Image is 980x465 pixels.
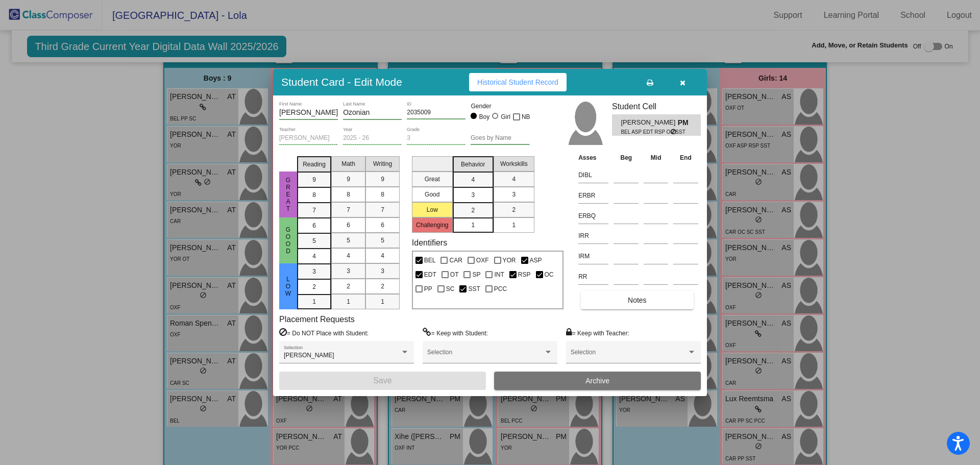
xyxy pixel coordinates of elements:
[530,254,542,266] span: ASP
[381,221,384,230] span: 6
[576,152,611,163] th: Asses
[279,135,338,142] input: teacher
[578,188,608,203] input: assessment
[347,205,350,214] span: 7
[678,117,692,128] span: PM
[381,190,384,199] span: 8
[471,221,475,230] span: 1
[381,175,384,184] span: 9
[471,175,475,184] span: 4
[494,372,701,390] button: Archive
[424,283,432,295] span: PP
[347,221,350,230] span: 6
[424,254,436,266] span: BEL
[471,190,475,200] span: 3
[585,377,609,385] span: Archive
[381,251,384,260] span: 4
[641,152,671,163] th: Mid
[347,190,350,199] span: 8
[381,282,384,291] span: 2
[479,112,490,121] div: Boy
[503,254,516,266] span: YOR
[284,177,293,212] span: Great
[279,314,355,324] label: Placement Requests
[476,254,489,266] span: OXF
[545,268,554,281] span: OC
[578,167,608,183] input: assessment
[347,282,350,291] span: 2
[518,268,531,281] span: RSP
[461,160,485,169] span: Behavior
[312,282,316,291] span: 2
[312,221,316,230] span: 6
[494,268,504,281] span: INT
[628,296,647,304] span: Notes
[312,236,316,246] span: 5
[312,267,316,276] span: 3
[381,236,384,245] span: 5
[500,112,510,121] div: Girl
[279,328,369,338] label: = Do NOT Place with Student:
[373,376,391,385] span: Save
[471,206,475,215] span: 2
[671,152,701,163] th: End
[347,251,350,260] span: 4
[611,152,641,163] th: Beg
[477,78,558,86] span: Historical Student Record
[312,252,316,261] span: 4
[522,111,530,123] span: NB
[312,175,316,184] span: 9
[471,135,529,142] input: goes by name
[347,297,350,306] span: 1
[347,175,350,184] span: 9
[494,283,507,295] span: PCC
[512,205,516,214] span: 2
[381,266,384,276] span: 3
[284,276,293,297] span: Low
[312,206,316,215] span: 7
[284,226,293,255] span: Good
[578,249,608,264] input: assessment
[512,221,516,230] span: 1
[449,254,462,266] span: CAR
[471,102,529,111] mat-label: Gender
[468,283,480,295] span: SST
[450,268,459,281] span: OT
[621,117,677,128] span: [PERSON_NAME]
[621,128,671,136] span: BEL ASP EDT RSP OC SST
[578,269,608,284] input: assessment
[343,135,402,142] input: year
[312,297,316,306] span: 1
[512,175,516,184] span: 4
[578,208,608,224] input: assessment
[407,135,465,142] input: grade
[347,236,350,245] span: 5
[347,266,350,276] span: 3
[407,109,465,116] input: Enter ID
[446,283,455,295] span: SC
[341,159,355,168] span: Math
[284,352,334,359] span: [PERSON_NAME]
[566,328,629,338] label: = Keep with Teacher:
[281,76,402,88] h3: Student Card - Edit Mode
[303,160,326,169] span: Reading
[612,102,701,111] h3: Student Cell
[381,205,384,214] span: 7
[581,291,693,309] button: Notes
[500,159,528,168] span: Workskills
[469,73,567,91] button: Historical Student Record
[424,268,436,281] span: EDT
[412,238,447,248] label: Identifiers
[279,372,486,390] button: Save
[578,228,608,243] input: assessment
[381,297,384,306] span: 1
[472,268,480,281] span: SP
[312,190,316,200] span: 8
[512,190,516,199] span: 3
[423,328,488,338] label: = Keep with Student:
[373,159,392,168] span: Writing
